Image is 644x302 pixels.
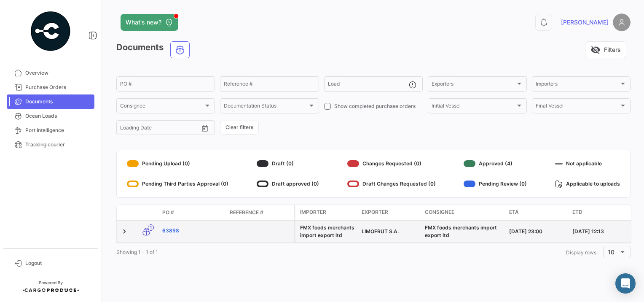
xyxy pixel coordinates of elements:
datatable-header-cell: Importer [295,205,358,220]
img: powered-by.png [30,10,72,52]
button: Ocean [171,42,189,58]
datatable-header-cell: ETA [506,205,569,220]
img: placeholder-user.png [613,13,631,31]
button: Clear filters [220,121,259,135]
span: Tracking courier [25,141,91,148]
span: Consignee [120,104,204,110]
div: Pending Third Parties Approval (0) [127,177,228,191]
a: Tracking courier [7,138,94,152]
input: From [120,126,132,132]
div: [DATE] 12:13 [572,228,629,235]
span: 1 [148,224,154,231]
datatable-header-cell: ETD [569,205,632,220]
button: visibility_offFilters [585,41,626,58]
span: [PERSON_NAME] [561,18,609,27]
span: Final Vessel [536,104,619,110]
span: Importer [300,208,326,216]
span: Consignee [425,208,454,216]
span: Show completed purchase orders [334,102,416,110]
span: Importers [536,82,619,88]
a: Ocean Loads [7,109,94,123]
span: Logout [25,259,91,267]
span: Documentation Status [224,104,307,110]
span: Overview [25,69,91,77]
datatable-header-cell: Transport mode [134,209,159,216]
a: 63898 [162,227,223,235]
h3: Documents [116,41,192,58]
div: Not applicable [555,157,620,170]
span: Purchase Orders [25,84,91,91]
datatable-header-cell: Consignee [421,205,506,220]
a: Expand/Collapse Row [120,227,129,236]
div: Applicable to uploads [555,177,620,191]
span: 10 [608,248,614,256]
span: visibility_off [590,45,601,55]
div: LIMOFRUT S.A. [362,228,418,235]
a: Purchase Orders [7,80,94,94]
span: Port Intelligence [25,127,91,134]
span: What's new? [126,18,161,27]
datatable-header-cell: Reference # [226,205,294,220]
datatable-header-cell: PO # [159,205,226,220]
span: Initial Vessel [432,104,515,110]
span: ETD [572,208,582,216]
div: Pending Upload (0) [127,157,228,170]
span: FMX foods merchants import export ltd [425,224,497,238]
span: Reference # [230,209,263,216]
div: Changes Requested (0) [347,157,436,170]
a: Overview [7,66,94,80]
div: Draft approved (0) [257,177,319,191]
datatable-header-cell: Exporter [358,205,421,220]
div: Approved (4) [464,157,527,170]
div: Draft Changes Requested (0) [347,177,436,191]
div: Pending Review (0) [464,177,527,191]
div: Abrir Intercom Messenger [615,273,636,294]
a: Documents [7,94,94,109]
button: Open calendar [199,122,211,135]
span: ETA [509,208,519,216]
div: [DATE] 23:00 [509,228,566,235]
span: Exporters [432,82,515,88]
span: Display rows [566,249,596,256]
div: Draft (0) [257,157,319,170]
span: Documents [25,98,91,105]
input: To [138,126,175,132]
span: Ocean Loads [25,112,91,120]
span: PO # [162,209,174,216]
button: What's new? [121,14,178,31]
div: FMX foods merchants import export ltd [300,224,355,239]
span: Showing 1 - 1 of 1 [116,249,158,255]
a: Port Intelligence [7,123,94,138]
span: Exporter [362,208,388,216]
